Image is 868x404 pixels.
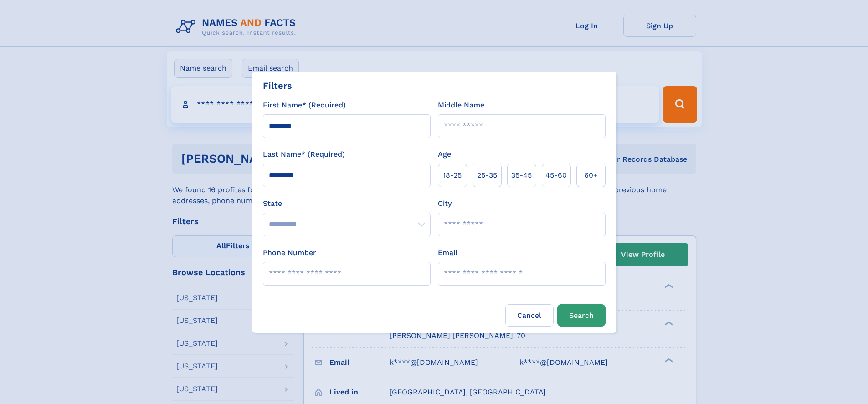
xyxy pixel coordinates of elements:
[263,79,292,92] div: Filters
[438,247,457,258] label: Email
[263,149,345,160] label: Last Name* (Required)
[438,100,484,111] label: Middle Name
[263,198,431,209] label: State
[438,198,452,209] label: City
[505,304,554,327] label: Cancel
[263,247,316,258] label: Phone Number
[443,170,462,181] span: 18‑25
[511,170,532,181] span: 35‑45
[477,170,497,181] span: 25‑35
[545,170,567,181] span: 45‑60
[584,170,598,181] span: 60+
[438,149,451,160] label: Age
[557,304,606,327] button: Search
[263,100,346,111] label: First Name* (Required)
